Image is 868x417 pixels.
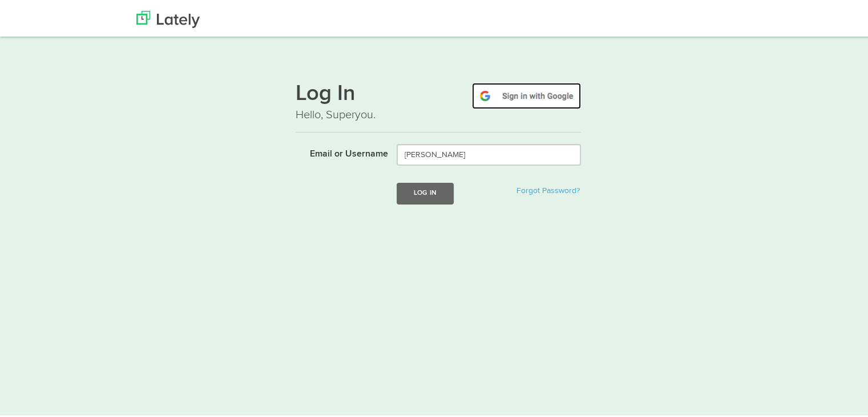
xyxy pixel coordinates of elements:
input: Email or Username [397,142,581,163]
a: Forgot Password? [516,185,580,193]
img: Lately [136,9,200,26]
img: google-signin.png [472,81,581,107]
button: Log In [397,181,454,202]
label: Email or Username [287,142,388,159]
h1: Log In [296,81,581,105]
p: Hello, Superyou. [296,105,581,121]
